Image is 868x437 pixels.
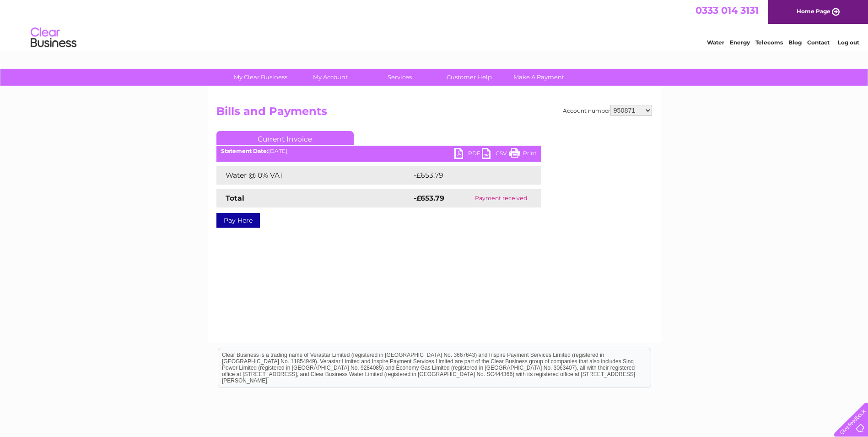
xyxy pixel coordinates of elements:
a: PDF [454,148,482,161]
strong: Total [226,194,244,202]
a: CSV [482,148,509,161]
a: Water [707,39,724,46]
strong: -£653.79 [414,194,444,202]
a: Customer Help [431,69,507,86]
a: Make A Payment [501,69,577,86]
a: Telecoms [755,39,783,46]
img: logo.png [30,24,77,52]
b: Statement Date: [221,147,268,154]
a: Contact [807,39,830,46]
div: [DATE] [216,148,541,154]
a: Print [509,148,537,161]
td: -£653.79 [411,166,526,185]
div: Clear Business is a trading name of Verastar Limited (registered in [GEOGRAPHIC_DATA] No. 3667643... [218,5,651,44]
td: Payment received [461,189,541,208]
td: Water @ 0% VAT [216,166,411,185]
a: My Account [292,69,368,86]
a: My Clear Business [223,69,298,86]
a: Log out [838,39,859,46]
a: Blog [788,39,802,46]
a: Pay Here [216,213,260,228]
a: Current Invoice [216,131,354,145]
a: 0333 014 3131 [695,5,759,16]
a: Energy [730,39,750,46]
div: Account number [563,105,652,116]
h2: Bills and Payments [216,105,652,122]
a: Services [362,69,437,86]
